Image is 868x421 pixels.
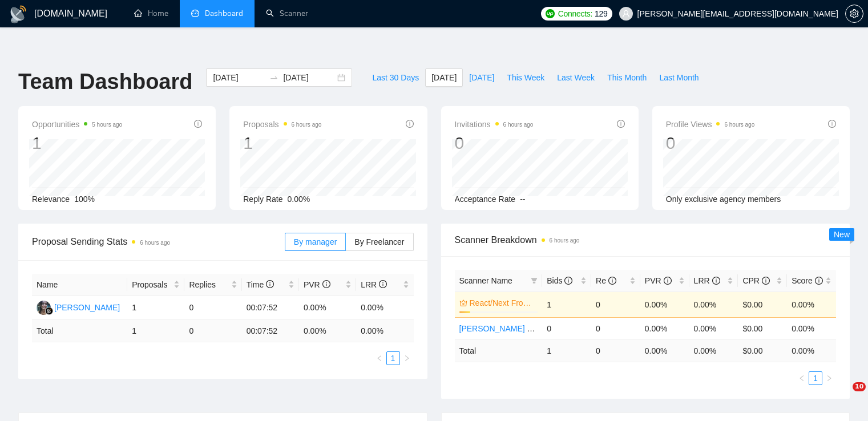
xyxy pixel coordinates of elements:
[366,68,425,87] button: Last 30 Days
[542,292,591,317] td: 1
[247,280,274,289] span: Time
[243,118,321,131] span: Proposals
[184,274,241,296] th: Replies
[269,73,278,82] span: to
[564,277,572,285] span: info-circle
[266,9,308,18] a: searchScanner
[689,292,738,317] td: 0.00%
[134,9,168,18] a: homeHome
[463,68,500,87] button: [DATE]
[542,317,591,339] td: 0
[45,307,53,315] img: gigradar-bm.png
[32,320,127,342] td: Total
[361,280,387,289] span: LRR
[322,280,330,288] span: info-circle
[503,122,534,128] time: 6 hours ago
[617,120,625,128] span: info-circle
[659,71,699,84] span: Last Month
[520,195,525,204] span: --
[787,317,836,339] td: 0.00%
[304,280,330,289] span: PVR
[762,277,770,285] span: info-circle
[738,339,787,362] td: $ 0.00
[822,371,836,385] button: right
[37,301,51,315] img: RS
[54,301,120,314] div: [PERSON_NAME]
[205,9,243,18] span: Dashboard
[292,122,322,128] time: 6 hours ago
[299,296,356,320] td: 0.00%
[455,195,516,204] span: Acceptance Rate
[469,71,494,84] span: [DATE]
[528,272,540,289] span: filter
[294,237,337,246] span: By manager
[9,5,27,23] img: logo
[18,68,192,95] h1: Team Dashboard
[666,118,755,131] span: Profile Views
[547,276,572,285] span: Bids
[787,292,836,317] td: 0.00%
[194,120,202,128] span: info-circle
[591,292,640,317] td: 0
[666,195,781,204] span: Only exclusive agency members
[550,237,580,244] time: 6 hours ago
[288,195,310,204] span: 0.00%
[403,355,410,362] span: right
[829,382,857,410] iframe: Intercom live chat
[815,277,823,285] span: info-circle
[557,71,595,84] span: Last Week
[845,9,863,18] a: setting
[596,276,616,285] span: Re
[455,339,543,362] td: Total
[269,73,278,82] span: swap-right
[507,71,544,84] span: This Week
[645,276,672,285] span: PVR
[184,320,241,342] td: 0
[694,276,720,285] span: LRR
[724,122,754,128] time: 6 hours ago
[400,351,414,365] li: Next Page
[32,118,122,131] span: Opportunities
[792,276,822,285] span: Score
[798,375,805,382] span: left
[459,276,512,285] span: Scanner Name
[622,10,630,18] span: user
[558,7,592,20] span: Connects:
[742,276,769,285] span: CPR
[591,339,640,362] td: 0
[653,68,705,87] button: Last Month
[826,375,833,382] span: right
[92,122,122,128] time: 5 hours ago
[425,68,463,87] button: [DATE]
[243,132,321,154] div: 1
[386,351,400,365] li: 1
[546,9,555,18] img: upwork-logo.png
[140,240,170,246] time: 6 hours ago
[822,371,836,385] li: Next Page
[373,351,386,365] li: Previous Page
[379,280,387,288] span: info-circle
[809,372,822,384] a: 1
[455,118,534,131] span: Invitations
[242,320,299,342] td: 00:07:52
[127,296,184,320] td: 1
[400,351,414,365] button: right
[283,71,335,84] input: End date
[607,71,647,84] span: This Month
[184,296,241,320] td: 0
[459,324,575,333] a: [PERSON_NAME] Development
[795,371,809,385] button: left
[372,71,419,84] span: Last 30 Days
[666,132,755,154] div: 0
[266,280,274,288] span: info-circle
[387,352,399,365] a: 1
[591,317,640,339] td: 0
[459,299,467,307] span: crown
[431,71,457,84] span: [DATE]
[32,274,127,296] th: Name
[689,339,738,362] td: 0.00 %
[299,320,356,342] td: 0.00 %
[738,317,787,339] td: $0.00
[795,371,809,385] li: Previous Page
[640,292,689,317] td: 0.00%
